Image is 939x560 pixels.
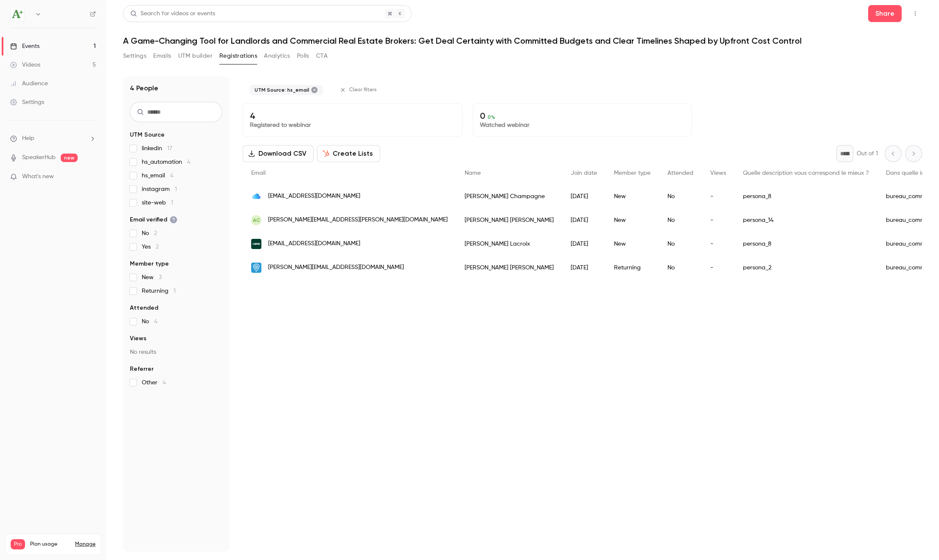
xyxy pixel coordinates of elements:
[605,232,659,256] div: New
[268,192,360,201] span: [EMAIL_ADDRESS][DOMAIN_NAME]
[30,541,70,548] span: Plan usage
[130,131,222,387] section: facet-groups
[562,256,605,280] div: [DATE]
[456,256,562,280] div: [PERSON_NAME] [PERSON_NAME]
[130,9,215,18] div: Search for videos or events
[75,541,95,548] a: Manage
[659,208,702,232] div: No
[297,49,309,63] button: Polls
[311,87,318,93] button: Remove "hs_email" from selected "UTM Source" filter
[734,208,877,232] div: persona_14
[336,83,382,97] button: Clear filters
[571,170,597,176] span: Join date
[251,239,261,249] img: cbre.com
[10,61,40,69] div: Videos
[659,256,702,280] div: No
[130,216,177,224] span: Email verified
[10,79,48,88] div: Audience
[480,121,685,129] p: Watched webinar
[702,208,734,232] div: -
[702,256,734,280] div: -
[142,185,177,193] span: instagram
[175,186,177,192] span: 1
[317,145,380,162] button: Create Lists
[868,5,902,22] button: Share
[456,232,562,256] div: [PERSON_NAME] Lacroix
[614,170,650,176] span: Member type
[659,185,702,208] div: No
[268,240,360,249] span: [EMAIL_ADDRESS][DOMAIN_NAME]
[159,274,162,280] span: 3
[743,170,869,176] span: Quelle description vous correspond le mieux ?
[605,256,659,280] div: Returning
[167,146,172,151] span: 17
[11,539,25,549] span: Pro
[142,144,172,153] span: linkedin
[22,153,56,162] a: SpeakerHub
[142,287,176,295] span: Returning
[178,49,213,63] button: UTM builder
[250,111,455,121] p: 4
[702,185,734,208] div: -
[130,348,222,356] p: No results
[219,49,257,63] button: Registrations
[22,134,34,143] span: Help
[488,114,495,120] span: 0 %
[130,131,165,139] span: UTM Source
[123,36,922,46] h1: A Game-Changing Tool for Landlords and Commercial Real Estate Brokers: Get Deal Certainty with Co...
[123,49,146,63] button: Settings
[154,230,157,236] span: 2
[734,185,877,208] div: persona_8
[130,260,169,268] span: Member type
[142,378,166,387] span: Other
[710,170,726,176] span: Views
[142,158,191,166] span: hs_automation
[562,208,605,232] div: [DATE]
[130,365,154,373] span: Referrer
[465,170,481,176] span: Name
[243,145,314,162] button: Download CSV
[153,49,171,63] button: Emails
[170,173,174,179] span: 4
[456,208,562,232] div: [PERSON_NAME] [PERSON_NAME]
[480,111,685,121] p: 0
[10,98,44,106] div: Settings
[734,232,877,256] div: persona_8
[142,229,157,238] span: No
[130,334,146,343] span: Views
[142,317,157,326] span: No
[130,304,158,312] span: Attended
[174,288,176,294] span: 1
[156,244,159,250] span: 2
[255,87,309,93] span: UTM Source: hs_email
[61,154,78,162] span: new
[251,170,266,176] span: Email
[659,232,702,256] div: No
[142,243,159,251] span: Yes
[251,263,261,273] img: expedibox.com
[268,263,404,272] span: [PERSON_NAME][EMAIL_ADDRESS][DOMAIN_NAME]
[605,185,659,208] div: New
[349,87,377,93] span: Clear filters
[251,191,261,202] img: me.com
[171,200,173,206] span: 1
[142,171,174,180] span: hs_email
[667,170,693,176] span: Attended
[163,380,166,386] span: 4
[10,42,39,50] div: Events
[187,159,191,165] span: 4
[734,256,877,280] div: persona_2
[456,185,562,208] div: [PERSON_NAME] Champagne
[253,216,260,224] span: AC
[562,185,605,208] div: [DATE]
[264,49,290,63] button: Analytics
[142,273,162,282] span: New
[316,49,328,63] button: CTA
[142,199,173,207] span: site-web
[857,149,878,158] p: Out of 1
[130,83,158,93] h1: 4 People
[250,121,455,129] p: Registered to webinar
[702,232,734,256] div: -
[22,172,54,181] span: What's new
[10,134,96,143] li: help-dropdown-opener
